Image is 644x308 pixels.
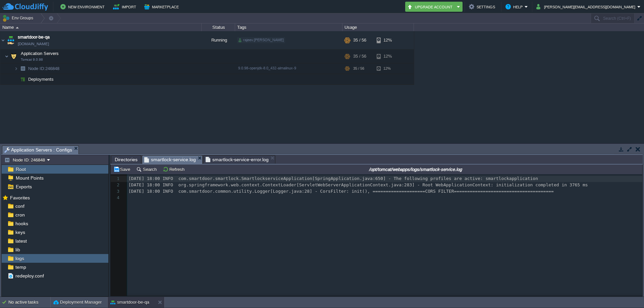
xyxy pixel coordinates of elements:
img: AMDAwAAAACH5BAEAAAAALAAAAAABAAEAAAICRAEAOw== [14,74,18,84]
div: 12% [377,63,398,74]
a: Favorites [9,195,31,200]
a: Node ID:246848 [28,66,60,71]
img: AMDAwAAAACH5BAEAAAAALAAAAAABAAEAAAICRAEAOw== [18,63,28,74]
div: 12% [377,31,398,49]
img: AMDAwAAAACH5BAEAAAAALAAAAAABAAEAAAICRAEAOw== [0,31,6,49]
li: /opt/tomcat/webapps/logs/smartlock-service-error.log [203,155,275,164]
img: CloudJiffy [2,3,48,11]
div: Tags [235,23,342,31]
img: AMDAwAAAACH5BAEAAAAALAAAAAABAAEAAAICRAEAOw== [18,74,28,84]
button: Help [505,3,525,11]
div: Name [1,23,201,31]
span: Favorites [9,195,31,201]
span: [DATE] 18:00 INFO com.smartdoor.common.utility.Logger[Logger.java:28] - CorsFilter: init(), =====... [128,189,554,194]
span: smartlock-service.log [144,156,196,164]
span: smartlock-service-error.log [206,156,269,164]
div: Running [202,31,235,49]
a: keys [14,229,26,235]
span: 246848 [28,66,60,71]
li: /opt/tomcat/webapps/logs/smartlock-service.log [142,155,203,164]
span: Application Servers [20,51,60,56]
span: Node ID: [28,66,45,71]
button: Upgrade Account [407,3,455,11]
a: Mount Points [14,175,45,181]
a: Exports [14,184,33,190]
button: Search [136,166,159,172]
div: 1 [111,176,121,182]
img: AMDAwAAAACH5BAEAAAAALAAAAAABAAEAAAICRAEAOw== [16,27,19,28]
button: Settings [469,3,497,11]
a: Deployments [28,76,55,82]
button: Deployment Manager [53,299,102,306]
span: Tomcat 9.0.98 [21,58,43,62]
div: 35 / 56 [353,50,366,63]
div: 35 / 56 [353,31,366,49]
img: AMDAwAAAACH5BAEAAAAALAAAAAABAAEAAAICRAEAOw== [6,31,15,49]
a: [DOMAIN_NAME] [18,41,49,47]
img: AMDAwAAAACH5BAEAAAAALAAAAAABAAEAAAICRAEAOw== [5,50,9,63]
div: No active tasks [8,297,50,308]
span: [DATE] 18:00 INFO com.smartdoor.smartlock.SmartlockserviceApplication[SpringApplication.java:650]... [128,176,538,181]
div: Status [202,23,235,31]
div: 2 [111,182,121,188]
button: New Environment [60,3,107,11]
a: conf [14,203,25,209]
button: Node ID: 246848 [4,157,47,163]
a: lib [14,247,21,253]
div: 35 / 56 [353,63,364,74]
a: logs [14,255,25,261]
a: hooks [14,221,29,227]
a: cron [14,212,26,218]
button: Marketplace [144,3,181,11]
div: 12% [377,50,398,63]
span: 9.0.98-openjdk-8.0_432-almalinux-9 [238,66,296,70]
div: 4 [111,195,121,201]
a: latest [14,238,28,244]
span: [DATE] 18:00 INFO org.springframework.web.context.ContextLoader[ServletWebServerApplicationContex... [128,182,588,187]
img: AMDAwAAAACH5BAEAAAAALAAAAAABAAEAAAICRAEAOw== [14,63,18,74]
button: smartdoor-be-qa [110,299,149,306]
a: redeploy.conf [14,273,45,279]
a: Root [14,166,27,172]
div: rajeev.[PERSON_NAME] [237,37,285,43]
a: Application ServersTomcat 9.0.98 [20,51,60,56]
span: Directories [115,156,138,164]
button: Save [113,166,132,172]
div: Usage [343,23,414,31]
button: Env Groups [2,13,36,23]
img: AMDAwAAAACH5BAEAAAAALAAAAAABAAEAAAICRAEAOw== [9,50,18,63]
a: smartdoor-be-qa [18,34,50,41]
iframe: chat widget [616,281,637,301]
div: 3 [111,188,121,195]
button: [PERSON_NAME][EMAIL_ADDRESS][DOMAIN_NAME] [536,3,637,11]
span: Application Servers : Configs [4,146,72,154]
a: temp [14,264,27,270]
button: Import [113,3,138,11]
button: Refresh [163,166,186,172]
